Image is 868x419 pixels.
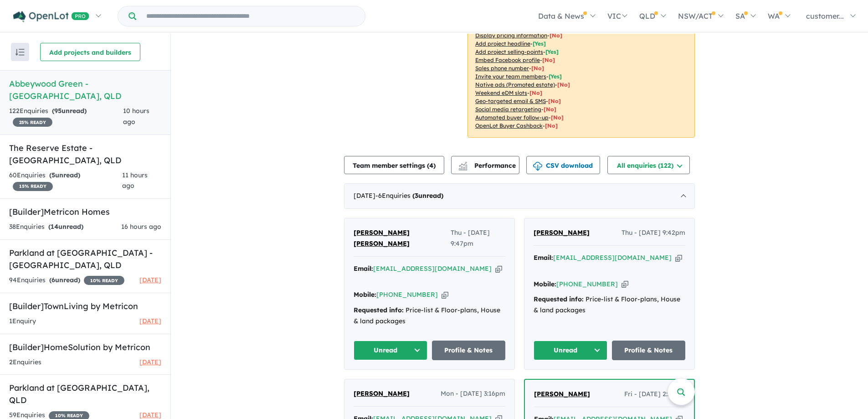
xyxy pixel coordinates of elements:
span: [PERSON_NAME] [PERSON_NAME] [354,228,410,248]
strong: Email: [354,264,373,273]
h5: Abbeywood Green - [GEOGRAPHIC_DATA] , QLD [9,78,161,102]
span: [DATE] [139,411,161,419]
u: Weekend eDM slots [475,89,527,96]
button: Copy [495,264,502,274]
span: 25 % READY [13,118,52,127]
strong: Mobile: [354,290,376,299]
span: [No] [545,122,558,129]
input: Try estate name, suburb, builder or developer [138,6,363,26]
h5: Parkland at [GEOGRAPHIC_DATA] , QLD [9,382,161,406]
u: Automated buyer follow-up [475,114,549,121]
strong: Mobile: [534,280,556,288]
div: 2 Enquir ies [9,357,41,368]
u: Invite your team members [475,73,546,80]
a: [PERSON_NAME] [354,388,410,399]
h5: The Reserve Estate - [GEOGRAPHIC_DATA] , QLD [9,142,161,166]
img: Openlot PRO Logo White [13,11,89,22]
span: customer... [806,11,844,21]
h5: [Builder] HomeSolution by Metricon [9,341,161,353]
span: 4 [429,161,433,170]
div: 94 Enquir ies [9,275,124,286]
u: Embed Facebook profile [475,57,540,63]
img: bar-chart.svg [458,165,467,171]
strong: Requested info: [354,306,404,314]
span: [PERSON_NAME] [354,389,410,398]
strong: ( unread) [412,191,443,200]
span: 11 hours ago [122,171,148,190]
span: 14 [51,222,58,231]
span: - 6 Enquir ies [375,191,443,200]
span: 15 % READY [13,182,53,191]
strong: Email: [534,253,553,262]
img: sort.svg [15,49,25,56]
div: 60 Enquir ies [9,170,122,192]
span: [DATE] [139,317,161,325]
div: 38 Enquir ies [9,222,83,233]
u: Display pricing information [475,32,547,39]
img: line-chart.svg [459,162,467,167]
span: [No] [557,81,570,88]
a: Profile & Notes [432,341,506,360]
u: Geo-targeted email & SMS [475,98,546,104]
strong: ( unread) [52,107,87,115]
u: Native ads (Promoted estate) [475,81,555,88]
span: 16 hours ago [121,222,161,231]
img: download icon [533,162,542,171]
u: Sales phone number [475,65,529,72]
span: [No] [544,106,556,113]
span: 10 hours ago [123,107,149,126]
span: 95 [54,107,62,115]
a: [EMAIL_ADDRESS][DOMAIN_NAME] [553,253,672,262]
span: [No] [529,89,542,96]
button: Copy [442,290,448,300]
span: 10 % READY [84,276,124,285]
button: Add projects and builders [40,43,140,61]
h5: Parkland at [GEOGRAPHIC_DATA] - [GEOGRAPHIC_DATA] , QLD [9,247,161,271]
u: OpenLot Buyer Cashback [475,122,543,129]
span: [DATE] [139,276,161,284]
span: 6 [51,276,55,284]
span: Thu - [DATE] 9:47pm [451,228,505,249]
span: Fri - [DATE] 2:59pm [624,389,685,400]
span: [PERSON_NAME] [534,228,590,237]
span: [ No ] [531,65,544,72]
strong: ( unread) [49,171,80,179]
a: Profile & Notes [612,341,686,360]
button: Copy [621,279,628,289]
button: Unread [354,341,427,360]
span: Mon - [DATE] 3:16pm [441,388,505,399]
span: [DATE] [139,358,161,366]
div: [DATE] [344,183,695,209]
span: Thu - [DATE] 9:42pm [621,228,685,238]
span: [ No ] [542,57,555,63]
button: Performance [451,156,519,174]
strong: ( unread) [49,276,80,284]
h5: [Builder] Metricon Homes [9,206,161,218]
a: [PHONE_NUMBER] [556,280,618,288]
a: [PHONE_NUMBER] [376,290,438,299]
strong: Requested info: [534,295,584,303]
button: Unread [534,341,607,360]
span: Performance [460,161,516,170]
span: [PERSON_NAME] [534,390,590,398]
h5: [Builder] TownLiving by Metricon [9,300,161,312]
div: Price-list & Floor-plans, House & land packages [534,294,685,316]
a: [PERSON_NAME] [534,389,590,400]
u: Social media retargeting [475,106,541,113]
span: 3 [415,191,418,200]
button: Team member settings (4) [344,156,444,174]
a: [PERSON_NAME] [PERSON_NAME] [354,228,451,249]
button: All enquiries (122) [607,156,690,174]
button: CSV download [526,156,600,174]
button: Copy [675,253,682,263]
span: 5 [51,171,55,179]
div: 122 Enquir ies [9,106,123,128]
div: Price-list & Floor-plans, House & land packages [354,305,505,327]
span: [ Yes ] [549,73,562,80]
span: [ Yes ] [533,40,546,47]
a: [PERSON_NAME] [534,228,590,238]
span: [No] [548,98,561,104]
span: [No] [551,114,564,121]
span: [ No ] [550,32,562,39]
u: Add project selling-points [475,48,543,55]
